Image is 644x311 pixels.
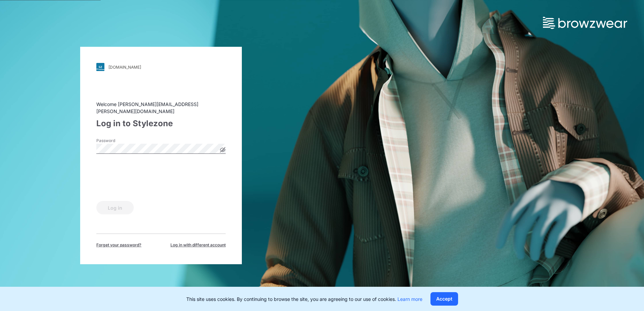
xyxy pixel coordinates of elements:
[96,101,226,115] div: Welcome [PERSON_NAME][EMAIL_ADDRESS][PERSON_NAME][DOMAIN_NAME]
[170,242,226,248] span: Log in with different account
[96,117,226,130] div: Log in to Stylezone
[96,164,199,190] iframe: reCAPTCHA
[108,65,141,70] div: [DOMAIN_NAME]
[96,138,143,144] label: Password
[186,296,422,303] p: This site uses cookies. By continuing to browse the site, you are agreeing to our use of cookies.
[543,17,627,29] img: browzwear-logo.73288ffb.svg
[430,292,458,306] button: Accept
[397,296,422,302] a: Learn more
[96,63,226,71] a: [DOMAIN_NAME]
[96,242,141,248] span: Forget your password?
[96,63,104,71] img: svg+xml;base64,PHN2ZyB3aWR0aD0iMjgiIGhlaWdodD0iMjgiIHZpZXdCb3g9IjAgMCAyOCAyOCIgZmlsbD0ibm9uZSIgeG...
